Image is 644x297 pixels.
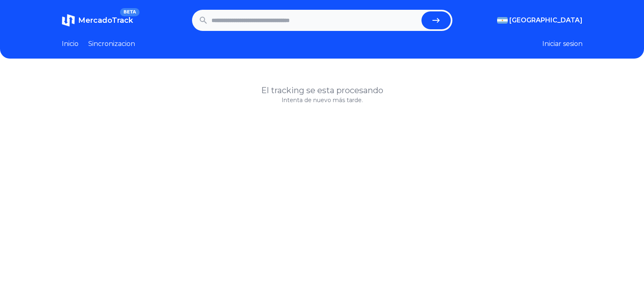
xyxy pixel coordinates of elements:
[88,39,135,49] a: Sincronizacion
[62,85,583,96] h1: El tracking se esta procesando
[497,17,508,24] img: Argentina
[509,15,583,25] span: [GEOGRAPHIC_DATA]
[542,39,583,49] button: Iniciar sesion
[120,8,139,16] span: BETA
[62,96,583,104] p: Intenta de nuevo más tarde.
[78,16,133,25] span: MercadoTrack
[62,39,79,49] a: Inicio
[497,15,583,25] button: [GEOGRAPHIC_DATA]
[62,14,133,27] a: MercadoTrackBETA
[62,14,75,27] img: MercadoTrack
